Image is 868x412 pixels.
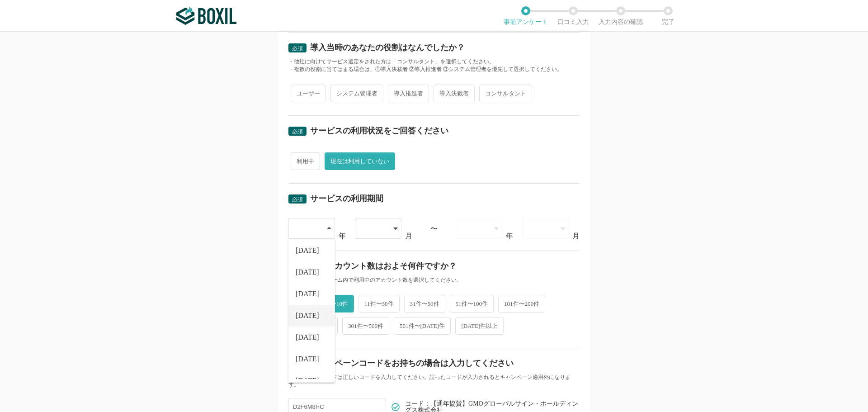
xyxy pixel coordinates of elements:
[405,232,412,240] div: 月
[310,194,383,203] div: サービスの利用期間
[291,152,320,170] span: 利用中
[176,7,236,25] img: ボクシルSaaS_ロゴ
[296,290,319,298] span: [DATE]
[296,269,319,276] span: [DATE]
[506,232,513,240] div: 年
[296,312,319,319] span: [DATE]
[359,295,400,313] span: 11件〜30件
[572,232,580,240] div: 月
[549,6,597,25] li: 口コミ入力
[404,295,445,313] span: 31件〜50件
[498,295,545,313] span: 101件〜200件
[296,247,319,254] span: [DATE]
[455,317,504,335] span: [DATE]件以上
[342,317,389,335] span: 301件〜500件
[325,152,395,170] span: 現在は利用していない
[479,85,532,102] span: コンサルタント
[292,45,303,52] span: 必須
[288,58,580,66] div: ・他社に向けてサービス選定をされた方は「コンサルタント」を選択してください。
[292,196,303,203] span: 必須
[310,127,448,135] div: サービスの利用状況をご回答ください
[502,6,549,25] li: 事前アンケート
[434,85,475,102] span: 導入決裁者
[288,374,580,389] div: キャンペーンコードは正しいコードを入力してください。誤ったコードが入力されるとキャンペーン適用外になります。
[644,6,692,25] li: 完了
[296,355,319,363] span: [DATE]
[388,85,429,102] span: 導入推進者
[339,232,346,240] div: 年
[430,225,438,232] div: 〜
[310,262,457,270] div: 利用アカウント数はおよそ何件ですか？
[292,128,303,135] span: 必須
[330,85,383,102] span: システム管理者
[291,85,326,102] span: ユーザー
[288,66,580,73] div: ・複数の役割に当てはまる場合は、①導入決裁者 ②導入推進者 ③システム管理者を優先して選択してください。
[288,276,580,284] div: ・社内もしくはチーム内で利用中のアカウント数を選択してください。
[310,43,465,52] div: 導入当時のあなたの役割はなんでしたか？
[597,6,644,25] li: 入力内容の確認
[450,295,494,313] span: 51件〜100件
[296,377,319,384] span: [DATE]
[394,317,451,335] span: 501件〜[DATE]件
[296,334,319,341] span: [DATE]
[310,359,514,367] div: キャンペーンコードをお持ちの場合は入力してください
